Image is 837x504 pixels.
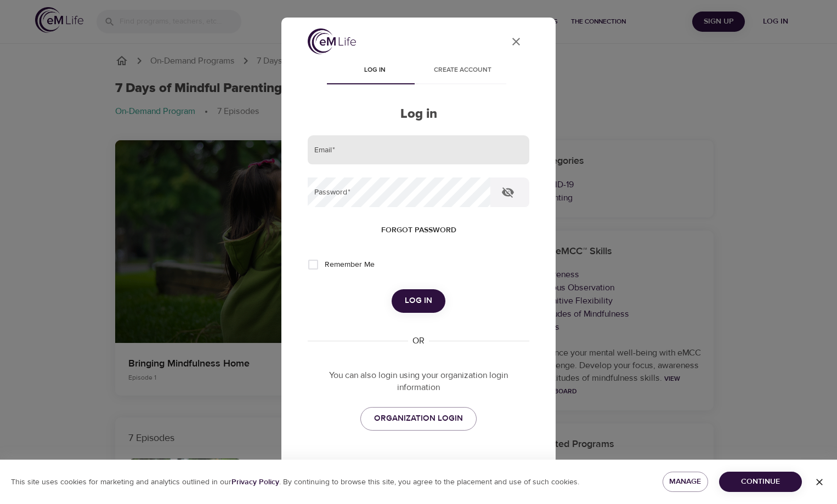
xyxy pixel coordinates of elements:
div: disabled tabs example [308,58,529,84]
span: Create account [425,65,500,76]
img: logo [308,28,356,54]
span: ORGANIZATION LOGIN [374,411,463,426]
span: Log in [337,65,412,76]
span: Continue [728,475,793,489]
div: OR [408,335,429,347]
button: close [503,28,529,55]
button: Forgot password [377,220,461,240]
span: Manage [671,475,699,489]
span: Remember Me [325,259,375,271]
span: Log in [405,294,432,308]
h2: Log in [308,106,529,122]
b: Privacy Policy [231,477,279,487]
span: Forgot password [381,224,456,237]
button: Log in [392,289,445,312]
p: You can also login using your organization login information [308,369,529,394]
a: ORGANIZATION LOGIN [360,407,477,430]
